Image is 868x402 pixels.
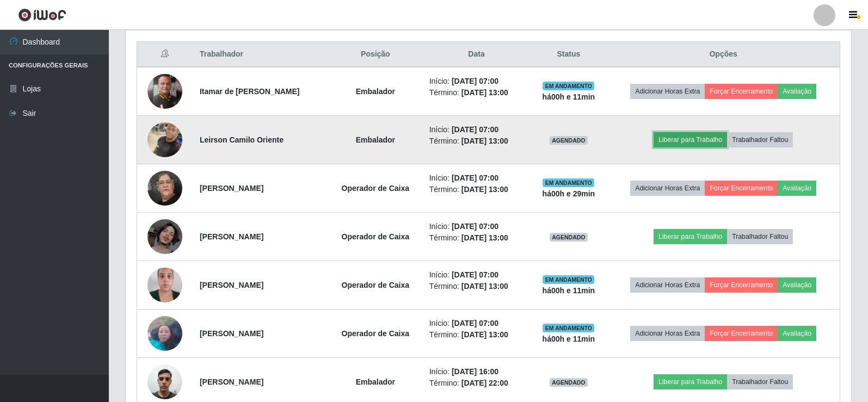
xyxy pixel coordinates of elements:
strong: [PERSON_NAME] [200,329,263,338]
strong: Leirson Camilo Oriente [200,135,284,144]
span: AGENDADO [550,378,588,387]
button: Forçar Encerramento [705,326,778,341]
li: Término: [429,232,524,244]
strong: [PERSON_NAME] [200,378,263,386]
button: Adicionar Horas Extra [630,326,705,341]
strong: Embalador [356,378,395,386]
th: Trabalhador [193,42,328,67]
img: 1701705858749.jpeg [147,262,182,308]
strong: [PERSON_NAME] [200,232,263,241]
span: EM ANDAMENTO [543,275,594,284]
li: Início: [429,172,524,184]
img: 1748488941321.jpeg [147,116,182,163]
button: Forçar Encerramento [705,277,778,293]
li: Início: [429,221,524,232]
th: Opções [607,42,840,67]
strong: Itamar de [PERSON_NAME] [200,87,300,96]
time: [DATE] 13:00 [461,233,508,242]
strong: Embalador [356,87,395,96]
time: [DATE] 07:00 [452,174,498,182]
th: Posição [328,42,423,67]
li: Início: [429,124,524,135]
button: Avaliação [778,326,816,341]
li: Término: [429,329,524,341]
button: Avaliação [778,181,816,196]
span: EM ANDAMENTO [543,82,594,90]
button: Avaliação [778,277,816,293]
strong: há 00 h e 29 min [543,189,595,198]
strong: Operador de Caixa [342,281,410,289]
img: 1737388336491.jpeg [147,310,182,356]
li: Término: [429,378,524,389]
time: [DATE] 13:00 [461,330,508,339]
strong: [PERSON_NAME] [200,281,263,289]
th: Status [530,42,607,67]
button: Trabalhador Faltou [727,374,793,389]
strong: Operador de Caixa [342,329,410,338]
strong: há 00 h e 11 min [543,92,595,101]
span: AGENDADO [550,233,588,242]
strong: Operador de Caixa [342,232,410,241]
li: Término: [429,281,524,292]
li: Início: [429,318,524,329]
strong: Operador de Caixa [342,184,410,193]
button: Trabalhador Faltou [727,229,793,244]
li: Início: [429,269,524,281]
span: AGENDADO [550,136,588,145]
li: Término: [429,184,524,195]
img: 1697220475229.jpeg [147,219,182,254]
time: [DATE] 07:00 [452,270,498,279]
strong: [PERSON_NAME] [200,184,263,193]
li: Início: [429,366,524,378]
time: [DATE] 16:00 [452,367,498,376]
time: [DATE] 07:00 [452,77,498,85]
button: Liberar para Trabalho [654,229,727,244]
strong: Embalador [356,135,395,144]
button: Avaliação [778,84,816,99]
button: Forçar Encerramento [705,181,778,196]
time: [DATE] 07:00 [452,222,498,231]
li: Término: [429,135,524,147]
time: [DATE] 07:00 [452,319,498,327]
li: Início: [429,76,524,87]
time: [DATE] 13:00 [461,88,508,97]
time: [DATE] 13:00 [461,137,508,145]
button: Trabalhador Faltou [727,132,793,147]
img: 1745442730986.jpeg [147,74,182,109]
time: [DATE] 22:00 [461,379,508,387]
li: Término: [429,87,524,98]
button: Forçar Encerramento [705,84,778,99]
button: Adicionar Horas Extra [630,181,705,196]
img: CoreUI Logo [18,8,66,22]
strong: há 00 h e 11 min [543,335,595,343]
img: 1744410573389.jpeg [147,150,182,227]
th: Data [423,42,531,67]
button: Adicionar Horas Extra [630,84,705,99]
strong: há 00 h e 11 min [543,286,595,295]
time: [DATE] 13:00 [461,185,508,194]
button: Liberar para Trabalho [654,374,727,389]
button: Liberar para Trabalho [654,132,727,147]
button: Adicionar Horas Extra [630,277,705,293]
time: [DATE] 13:00 [461,282,508,290]
span: EM ANDAMENTO [543,324,594,332]
time: [DATE] 07:00 [452,125,498,134]
span: EM ANDAMENTO [543,178,594,187]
